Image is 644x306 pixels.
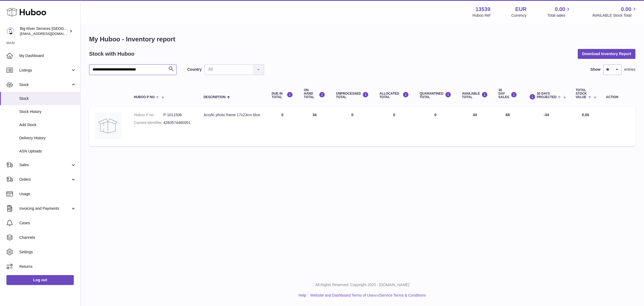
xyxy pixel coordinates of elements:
span: Stock [19,96,76,101]
strong: 13539 [475,6,491,13]
dd: 4260574460051 [163,120,193,125]
dt: Huboo P no [134,112,163,118]
div: AVAILABLE Total [462,92,488,99]
span: Add Stock [19,122,76,127]
span: Total stock value [576,88,587,99]
button: Download Inventory Report [578,49,635,59]
span: Huboo P no [134,95,155,99]
td: 34 [457,107,493,146]
label: Show [591,67,601,72]
td: 34 [298,107,331,146]
div: Big River Services [GEOGRAPHIC_DATA] [20,26,68,36]
span: 0.00 [621,6,631,13]
span: ASN Uploads [19,149,76,154]
p: All Rights Reserved. Copyright 2025 - [DOMAIN_NAME] [85,282,640,287]
div: QUARANTINED Total [420,92,451,99]
dt: Current identifier [134,120,163,125]
span: Stock History [19,109,76,114]
td: 0 [266,107,298,146]
td: 0 [374,107,414,146]
span: Invoicing and Payments [19,206,71,211]
label: Country [187,67,202,72]
div: 30 DAY SALES [499,88,517,99]
h1: My Huboo - Inventory report [89,35,635,44]
img: internalAdmin-13539@internal.huboo.com [6,27,14,35]
td: 0 [331,107,374,146]
a: Service Terms & Conditions [380,293,426,297]
span: Sales [19,162,71,168]
a: Log out [6,275,74,285]
div: ON HAND Total [304,88,325,99]
span: Orders [19,177,71,182]
span: 0.00 [582,113,589,117]
td: 68 [493,107,522,146]
span: 0 [434,113,437,117]
span: Cases [19,220,76,226]
span: Stock [19,82,71,87]
dd: P-1011506 [163,112,193,118]
span: Total sales [547,13,571,18]
div: DUE IN TOTAL [272,92,293,99]
span: Listings [19,68,71,73]
img: product image [94,112,121,139]
td: -34 [522,107,570,146]
span: Usage [19,191,76,197]
span: [EMAIL_ADDRESS][DOMAIN_NAME] [20,31,79,36]
h2: Stock with Huboo [89,50,134,58]
div: UNPROCESSED Total [336,92,369,99]
span: Settings [19,250,76,255]
span: AVAILABLE Stock Total [592,13,638,18]
span: Channels [19,235,76,240]
div: Action [606,95,630,99]
div: Currency [511,13,527,18]
div: ALLOCATED Total [379,92,409,99]
span: Returns [19,264,76,269]
span: entries [624,67,635,72]
div: Acrylic photo frame 17x23cm blue [204,112,261,118]
a: 0.00 AVAILABLE Stock Total [592,6,638,18]
div: Huboo Ref [473,13,491,18]
a: 0.00 Total sales [547,6,571,18]
span: 0.00 [555,6,565,13]
span: Description [204,95,226,99]
span: Delivery History [19,136,76,141]
span: 30 DAYS PROJECTED [537,92,557,99]
li: and [308,293,426,298]
span: My Dashboard [19,53,76,58]
a: Help [299,293,306,297]
strong: EUR [515,6,526,13]
a: Website and Dashboard Terms of Use [310,293,374,297]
